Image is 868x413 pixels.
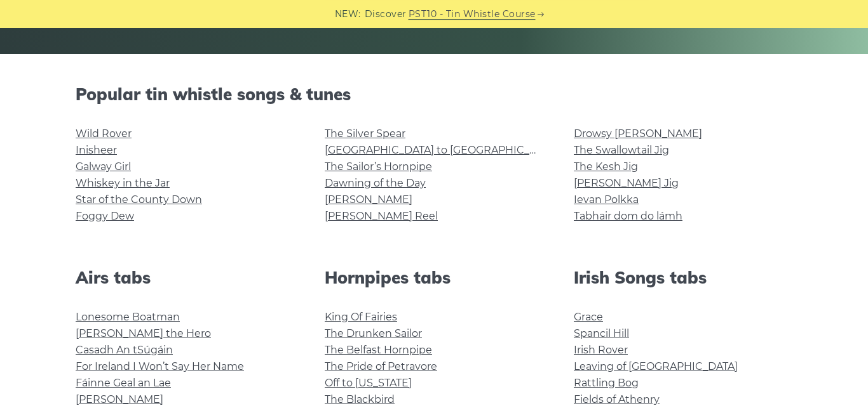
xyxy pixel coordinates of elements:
[76,84,792,104] h2: Popular tin whistle songs & tunes
[325,393,395,405] a: The Blackbird
[574,344,628,356] a: Irish Rover
[76,210,134,222] a: Foggy Dew
[574,161,638,173] a: The Kesh Jig
[325,128,405,140] a: The Silver Spear
[325,360,437,372] a: The Pride of Petravore
[76,177,170,189] a: Whiskey in the Jar
[574,177,679,189] a: [PERSON_NAME] Jig
[574,393,660,405] a: Fields of Athenry
[574,268,792,287] h2: Irish Songs tabs
[325,327,422,339] a: The Drunken Sailor
[574,128,702,140] a: Drowsy [PERSON_NAME]
[335,7,361,22] span: NEW:
[76,161,131,173] a: Galway Girl
[325,210,438,222] a: [PERSON_NAME] Reel
[325,344,432,356] a: The Belfast Hornpipe
[76,360,244,372] a: For Ireland I Won’t Say Her Name
[325,377,412,389] a: Off to [US_STATE]
[325,311,397,323] a: King Of Fairies
[76,311,180,323] a: Lonesome Boatman
[76,268,294,287] h2: Airs tabs
[325,161,432,173] a: The Sailor’s Hornpipe
[365,7,407,22] span: Discover
[76,393,163,405] a: [PERSON_NAME]
[76,128,132,140] a: Wild Rover
[325,177,426,189] a: Dawning of the Day
[574,327,629,339] a: Spancil Hill
[76,193,202,206] a: Star of the County Down
[76,344,173,356] a: Casadh An tSúgáin
[574,210,682,222] a: Tabhair dom do lámh
[574,377,639,389] a: Rattling Bog
[325,193,412,206] a: [PERSON_NAME]
[574,193,639,206] a: Ievan Polkka
[76,377,171,389] a: Fáinne Geal an Lae
[574,144,669,156] a: The Swallowtail Jig
[325,144,559,156] a: [GEOGRAPHIC_DATA] to [GEOGRAPHIC_DATA]
[409,7,536,22] a: PST10 - Tin Whistle Course
[574,311,603,323] a: Grace
[76,327,211,339] a: [PERSON_NAME] the Hero
[574,360,738,372] a: Leaving of [GEOGRAPHIC_DATA]
[325,268,543,287] h2: Hornpipes tabs
[76,144,117,156] a: Inisheer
